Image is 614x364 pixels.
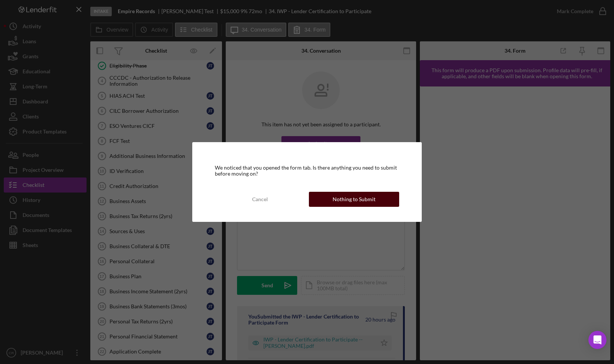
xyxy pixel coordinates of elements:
[588,331,606,349] div: Open Intercom Messenger
[215,192,305,207] button: Cancel
[252,192,268,207] div: Cancel
[215,165,399,177] div: We noticed that you opened the form tab. Is there anything you need to submit before moving on?
[333,192,375,207] div: Nothing to Submit
[309,192,399,207] button: Nothing to Submit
